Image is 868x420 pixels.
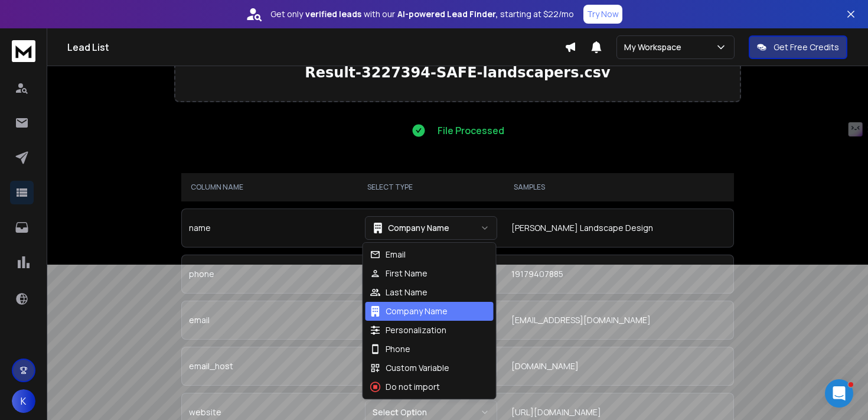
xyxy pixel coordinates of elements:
[305,8,361,20] strong: verified leads
[438,123,504,138] p: File Processed
[370,343,410,355] div: Phone
[370,381,440,393] div: Do not import
[12,40,35,62] img: logo
[181,209,358,248] td: name
[587,8,619,20] p: Try Now
[504,209,734,248] td: [PERSON_NAME] Landscape Design
[825,379,853,408] iframe: Intercom live chat
[370,324,446,336] div: Personalization
[370,305,448,317] div: Company Name
[504,255,734,294] td: 19179407885
[181,173,358,201] th: COLUMN NAME
[370,362,449,374] div: Custom Variable
[67,40,564,54] h1: Lead List
[397,8,498,20] strong: AI-powered Lead Finder,
[358,173,504,201] th: SELECT TYPE
[12,389,35,413] span: K
[181,255,358,294] td: phone
[504,173,734,201] th: SAMPLES
[370,249,406,261] div: Email
[370,286,428,298] div: Last Name
[373,222,449,234] div: Company Name
[624,41,686,53] p: My Workspace
[774,41,839,53] p: Get Free Credits
[370,268,428,279] div: First Name
[270,8,574,20] p: Get only with our starting at $22/mo
[185,63,730,82] p: Result-3227394-SAFE-landscapers.csv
